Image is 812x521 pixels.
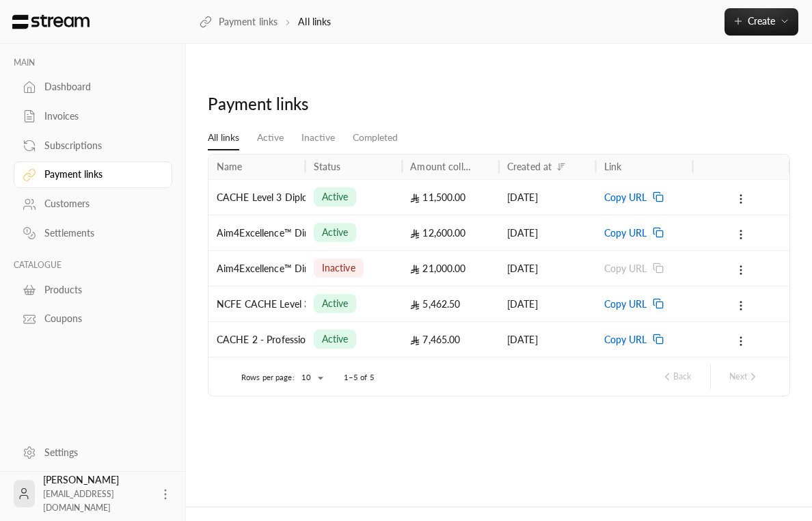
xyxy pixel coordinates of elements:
div: CACHE 2 - Professional [217,322,297,357]
span: Copy URL [604,215,647,250]
div: Dashboard [44,80,155,94]
div: Aim4Excellence™ Director Credential [217,251,297,286]
div: Created at [507,161,552,172]
div: Status [314,161,341,172]
p: Rows per page: [241,372,295,383]
div: [PERSON_NAME] [43,473,150,514]
div: 12,600.00 [410,215,491,250]
div: [DATE] [507,322,588,357]
a: All links [208,126,239,150]
p: CATALOGUE [14,260,172,271]
div: 21,000.00 [410,251,491,286]
div: Name [217,161,243,172]
span: Create [748,15,775,27]
p: 1–5 of 5 [344,372,375,383]
div: Payment links [44,168,155,181]
a: Invoices [14,103,172,130]
span: active [322,190,349,204]
a: Payment links [14,161,172,188]
a: Payment links [200,15,278,29]
a: Coupons [14,306,172,332]
div: Products [44,283,155,297]
div: Payment links [208,93,393,115]
div: [DATE] [507,251,588,286]
a: Active [257,126,284,150]
div: 10 [295,369,327,386]
div: CACHE Level 3 Diploma [217,180,297,215]
a: Completed [353,126,398,150]
a: Settlements [14,220,172,247]
button: Create [725,8,798,36]
div: NCFE CACHE Level 3 Certificate [217,286,297,321]
span: active [322,332,349,346]
a: Inactive [301,126,335,150]
a: Subscriptions [14,132,172,159]
img: Logo [11,14,91,29]
div: Aim4Excellence™ Director Credential [217,215,297,250]
div: Subscriptions [44,139,155,152]
span: Copy URL [604,251,647,286]
span: [EMAIL_ADDRESS][DOMAIN_NAME] [43,489,114,513]
div: Customers [44,197,155,211]
a: Customers [14,191,172,217]
div: Settings [44,446,155,459]
div: 11,500.00 [410,180,491,215]
div: 7,465.00 [410,322,491,357]
span: active [322,226,349,239]
span: Copy URL [604,322,647,357]
div: [DATE] [507,286,588,321]
div: Amount collected [410,161,473,172]
p: All links [298,15,331,29]
div: [DATE] [507,180,588,215]
div: [DATE] [507,215,588,250]
div: Settlements [44,226,155,240]
a: Dashboard [14,74,172,101]
button: Sort [553,159,569,175]
p: MAIN [14,57,172,68]
div: Invoices [44,109,155,123]
div: Link [604,161,622,172]
span: inactive [322,261,355,275]
span: Copy URL [604,286,647,321]
nav: breadcrumb [200,15,331,29]
span: Copy URL [604,180,647,215]
a: Settings [14,439,172,466]
div: 5,462.50 [410,286,491,321]
div: Coupons [44,312,155,325]
a: Products [14,276,172,303]
span: active [322,297,349,310]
